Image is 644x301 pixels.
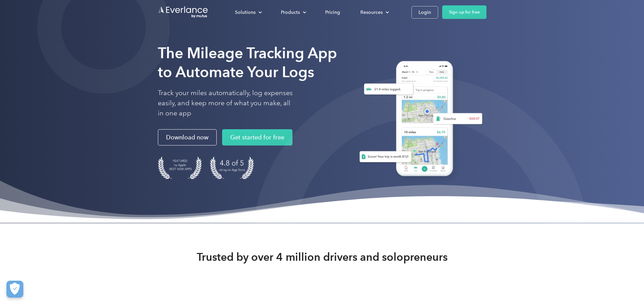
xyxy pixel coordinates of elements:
[419,8,431,17] div: Login
[6,281,23,298] button: Cookies Settings
[360,8,383,17] div: Resources
[235,8,256,17] div: Solutions
[351,56,486,184] img: Everlance, mileage tracker app, expense tracking app
[411,6,438,19] a: Login
[158,88,293,118] p: Track your miles automatically, log expenses easily, and keep more of what you make, all in one app
[325,8,340,17] div: Pricing
[281,8,300,17] div: Products
[197,250,448,264] strong: Trusted by over 4 million drivers and solopreneurs
[158,44,337,81] strong: The Mileage Tracking App to Automate Your Logs
[274,6,312,18] div: Products
[158,129,217,145] a: Download now
[210,156,254,179] img: 4.9 out of 5 stars on the app store
[354,6,395,18] div: Resources
[228,6,267,18] div: Solutions
[222,129,292,145] a: Get started for free
[442,5,486,19] a: Sign up for free
[318,6,347,18] a: Pricing
[158,156,202,179] img: Badge for Featured by Apple Best New Apps
[158,6,209,19] a: Go to homepage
